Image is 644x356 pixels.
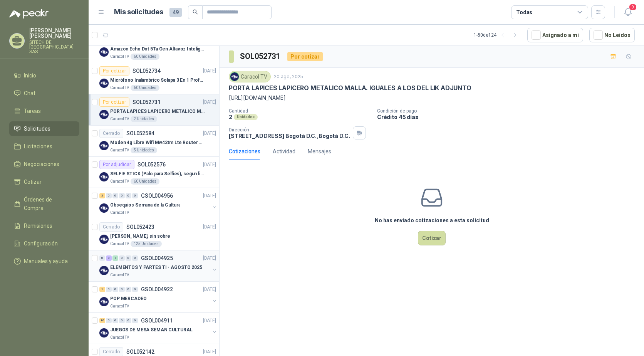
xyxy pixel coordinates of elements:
[24,239,58,248] span: Configuración
[89,157,219,188] a: Por adjudicarSOL052576[DATE] Company LogoSELFIE STICK (Palo para Selfies), segun link adjuntoCara...
[110,170,206,178] p: SELFIE STICK (Palo para Selfies), segun link adjunto
[273,147,295,156] div: Actividad
[99,222,123,232] div: Cerrado
[203,192,216,200] p: [DATE]
[9,139,79,154] a: Licitaciones
[138,162,166,167] p: SOL052576
[131,147,157,153] div: 5 Unidades
[99,318,105,323] div: 10
[132,68,161,74] p: SOL052734
[110,233,170,240] p: [PERSON_NAME], sin sobre
[99,129,123,138] div: Cerrado
[9,9,49,18] img: Logo peakr
[131,178,159,185] div: 60 Unidades
[110,303,129,309] p: Caracol TV
[99,47,109,57] img: Company Logo
[131,85,159,91] div: 60 Unidades
[29,40,79,54] p: SITECH DE [GEOGRAPHIC_DATA] SAS
[112,255,118,261] div: 8
[99,266,109,275] img: Company Logo
[308,147,331,156] div: Mensajes
[230,72,239,81] img: Company Logo
[474,29,521,41] div: 1 - 50 de 124
[9,236,79,251] a: Configuración
[141,318,173,323] p: GSOL004911
[89,32,219,63] a: Por adjudicarSOL052735[DATE] Company LogoAmazon Echo Dot 5Ta Gen Altavoz Inteligente Alexa AzulCa...
[110,77,206,84] p: Micrófono Inalámbrico Solapa 3 En 1 Profesional F11-2 X2
[89,63,219,94] a: Por cotizarSOL052734[DATE] Company LogoMicrófono Inalámbrico Solapa 3 En 1 Profesional F11-2 X2Ca...
[99,328,109,338] img: Company Logo
[106,287,112,292] div: 0
[141,193,173,198] p: GSOL004956
[99,316,218,341] a: 10 0 0 0 0 0 GSOL004911[DATE] Company LogoJUEGOS DE MESA SEMAN CULTURALCaracol TV
[24,89,35,97] span: Chat
[229,114,232,120] p: 2
[106,255,112,261] div: 3
[229,147,260,156] div: Cotizaciones
[89,219,219,250] a: CerradoSOL052423[DATE] Company Logo[PERSON_NAME], sin sobreCaracol TV125 Unidades
[131,116,157,122] div: 2 Unidades
[99,193,105,198] div: 3
[112,318,118,323] div: 0
[126,224,154,230] p: SOL052423
[99,285,218,309] a: 1 0 0 0 0 0 GSOL004922[DATE] Company LogoPOP MERCADEOCaracol TV
[119,255,125,261] div: 0
[99,254,218,278] a: 0 3 8 0 0 0 GSOL004925[DATE] Company LogoELEMENTOS Y PARTES TI - AGOSTO 2025Caracol TV
[110,241,129,247] p: Caracol TV
[89,94,219,126] a: Por cotizarSOL052731[DATE] Company LogoPORTA LAPICES LAPICERO METALICO MALLA. IGUALES A LOS DEL L...
[132,193,138,198] div: 0
[132,318,138,323] div: 0
[24,257,68,265] span: Manuales y ayuda
[9,68,79,83] a: Inicio
[193,9,198,15] span: search
[24,178,42,186] span: Cotizar
[110,108,206,115] p: PORTA LAPICES LAPICERO METALICO MALLA. IGUALES A LOS DEL LIK ADJUNTO
[203,223,216,231] p: [DATE]
[229,133,350,139] p: [STREET_ADDRESS] Bogotá D.C. , Bogotá D.C.
[126,349,154,354] p: SOL052142
[229,94,635,102] p: [URL][DOMAIN_NAME]
[126,131,154,136] p: SOL052584
[126,318,131,323] div: 0
[110,85,129,91] p: Caracol TV
[589,28,635,42] button: No Leídos
[110,178,129,185] p: Caracol TV
[24,195,72,212] span: Órdenes de Compra
[203,161,216,168] p: [DATE]
[203,99,216,106] p: [DATE]
[24,71,36,80] span: Inicio
[240,50,281,62] h3: SOL052731
[29,28,79,39] p: [PERSON_NAME] [PERSON_NAME]
[629,3,637,11] span: 9
[287,52,323,61] div: Por cotizar
[375,216,489,225] h3: No has enviado cotizaciones a esta solicitud
[126,287,131,292] div: 0
[110,54,129,60] p: Caracol TV
[99,79,109,88] img: Company Logo
[132,255,138,261] div: 0
[9,157,79,171] a: Negociaciones
[621,5,635,19] button: 9
[203,348,216,356] p: [DATE]
[99,141,109,150] img: Company Logo
[110,139,206,146] p: Moden 4g Libre Wifi Mw43tm Lte Router Móvil Internet 5ghz
[203,67,216,75] p: [DATE]
[119,287,125,292] div: 0
[131,241,162,247] div: 125 Unidades
[229,127,350,133] p: Dirección
[203,317,216,324] p: [DATE]
[141,255,173,261] p: GSOL004925
[110,334,129,341] p: Caracol TV
[516,8,532,17] div: Todas
[110,210,129,216] p: Caracol TV
[377,108,641,114] p: Condición de pago
[112,193,118,198] div: 0
[9,218,79,233] a: Remisiones
[110,272,129,278] p: Caracol TV
[99,66,129,76] div: Por cotizar
[126,255,131,261] div: 0
[141,287,173,292] p: GSOL004922
[9,121,79,136] a: Solicitudes
[203,130,216,137] p: [DATE]
[132,287,138,292] div: 0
